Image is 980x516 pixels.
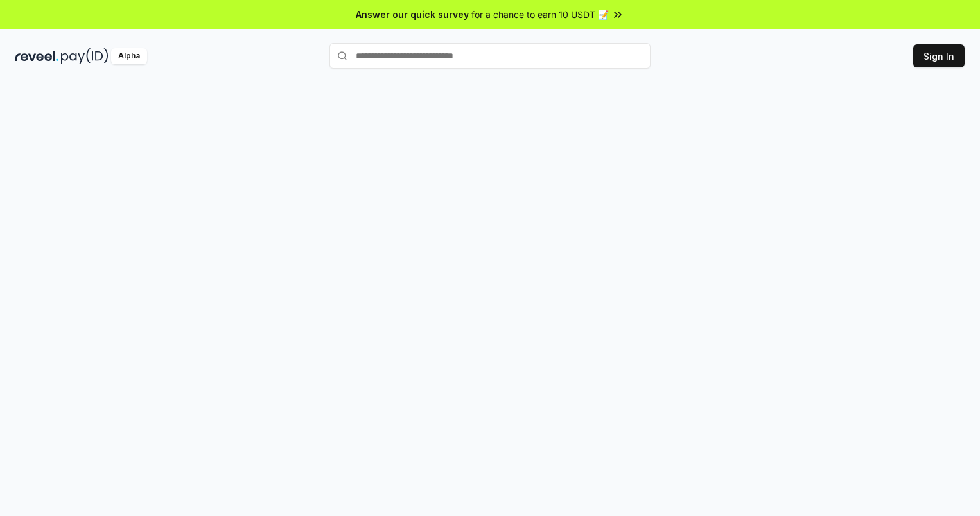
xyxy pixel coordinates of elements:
span: for a chance to earn 10 USDT 📝 [471,8,609,21]
span: Answer our quick survey [356,8,469,21]
img: reveel_dark [15,48,58,64]
img: pay_id [61,48,109,64]
button: Sign In [913,44,965,67]
div: Alpha [111,48,147,64]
